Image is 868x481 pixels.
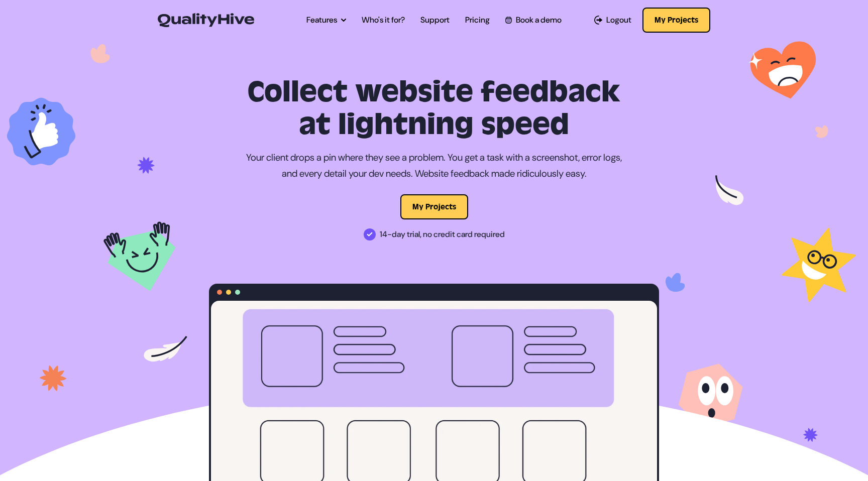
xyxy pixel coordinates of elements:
a: Book a demo [505,14,562,26]
a: Features [306,14,346,26]
a: Logout [594,14,631,26]
button: My Projects [642,8,710,33]
a: Pricing [465,14,490,26]
h1: Collect website feedback at lightning speed [209,76,659,142]
a: Who's it for? [362,14,405,26]
img: 14-day trial, no credit card required [364,228,376,240]
span: 14-day trial, no credit card required [380,226,505,243]
p: Your client drops a pin where they see a problem. You get a task with a screenshot, error logs, a... [246,150,622,182]
img: QualityHive - Bug Tracking Tool [158,13,254,27]
img: Book a QualityHive Demo [505,17,512,23]
button: My Projects [400,194,468,219]
a: Support [420,14,450,26]
span: Logout [606,14,631,26]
